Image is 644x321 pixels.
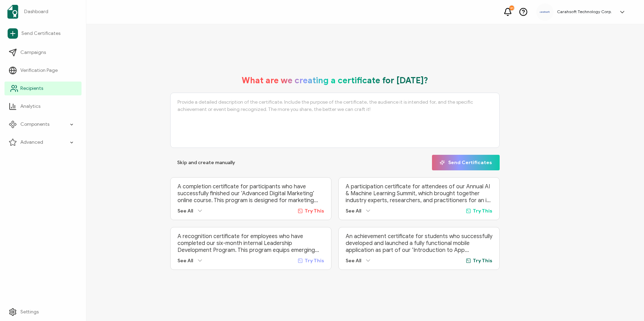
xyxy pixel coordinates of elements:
span: Components [20,121,49,128]
span: Advanced [20,139,43,146]
span: See All [346,258,361,264]
button: Send Certificates [432,155,500,170]
span: Try This [473,208,492,214]
a: Campaigns [4,46,81,59]
span: Try This [305,208,324,214]
p: A participation certificate for attendees of our Annual AI & Machine Learning Summit, which broug... [346,183,492,204]
span: See All [346,208,361,214]
span: Dashboard [24,8,48,15]
img: sertifier-logomark-colored.svg [7,5,18,19]
img: a9ee5910-6a38-4b3f-8289-cffb42fa798b.svg [540,11,550,13]
span: Campaigns [20,49,46,56]
span: Settings [20,309,39,315]
a: Dashboard [4,2,81,21]
span: See All [177,258,193,264]
a: Recipients [4,82,81,95]
div: 31 [509,6,514,10]
span: Try This [305,258,324,264]
button: Skip and create manually [170,155,242,170]
span: Send Certificates [21,30,60,37]
span: See All [177,208,193,214]
a: Verification Page [4,64,81,77]
h1: What are we creating a certificate for [DATE]? [242,75,428,86]
p: A completion certificate for participants who have successfully finished our ‘Advanced Digital Ma... [177,183,324,204]
span: Verification Page [20,67,58,74]
span: Recipients [20,85,43,92]
p: An achievement certificate for students who successfully developed and launched a fully functiona... [346,233,492,254]
a: Analytics [4,100,81,113]
span: Analytics [20,103,40,110]
a: Settings [4,305,81,319]
span: Send Certificates [440,160,492,165]
a: Send Certificates [4,26,81,41]
span: Skip and create manually [177,160,235,165]
h5: Carahsoft Technology Corp. [557,9,612,14]
p: A recognition certificate for employees who have completed our six-month internal Leadership Deve... [177,233,324,254]
span: Try This [473,258,492,264]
